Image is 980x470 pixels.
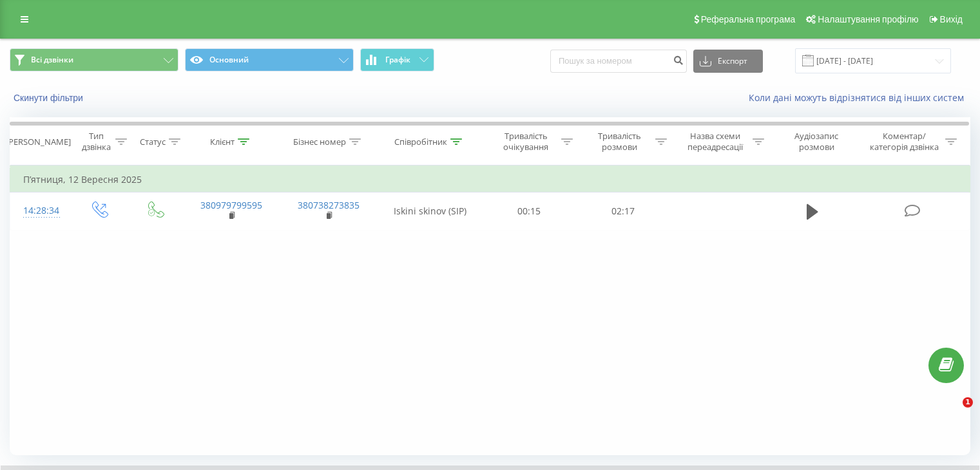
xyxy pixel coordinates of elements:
button: Скинути фільтри [10,92,90,104]
button: Основний [185,48,354,71]
div: [PERSON_NAME] [6,136,71,147]
td: 00:15 [483,193,576,230]
button: Експорт [693,50,763,73]
div: Співробітник [394,136,447,147]
div: Тривалість розмови [588,131,652,153]
td: П’ятниця, 12 Вересня 2025 [10,167,970,193]
span: Графік [385,55,410,64]
td: 02:17 [576,193,669,230]
input: Пошук за номером [550,50,687,73]
div: 14:28:34 [23,198,57,223]
button: Всі дзвінки [10,48,178,71]
div: Клієнт [210,136,235,147]
span: Налаштування профілю [818,14,918,24]
div: Статус [140,136,166,147]
div: Аудіозапис розмови [779,131,854,153]
iframe: Intercom live chat [936,397,967,428]
div: Тип дзвінка [81,131,111,153]
td: Iskini skinov (SIP) [378,193,483,230]
a: Коли дані можуть відрізнятися вiд інших систем [749,91,970,104]
span: Вихід [940,14,963,24]
a: 380738273835 [298,199,360,211]
a: 380979799595 [200,199,262,211]
span: Всі дзвінки [31,55,73,65]
div: Коментар/категорія дзвінка [867,131,942,153]
div: Тривалість очікування [494,131,559,153]
span: 1 [963,397,973,408]
span: Реферальна програма [701,14,796,24]
div: Бізнес номер [293,136,346,147]
button: Графік [360,48,434,71]
div: Назва схеми переадресації [682,131,749,153]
